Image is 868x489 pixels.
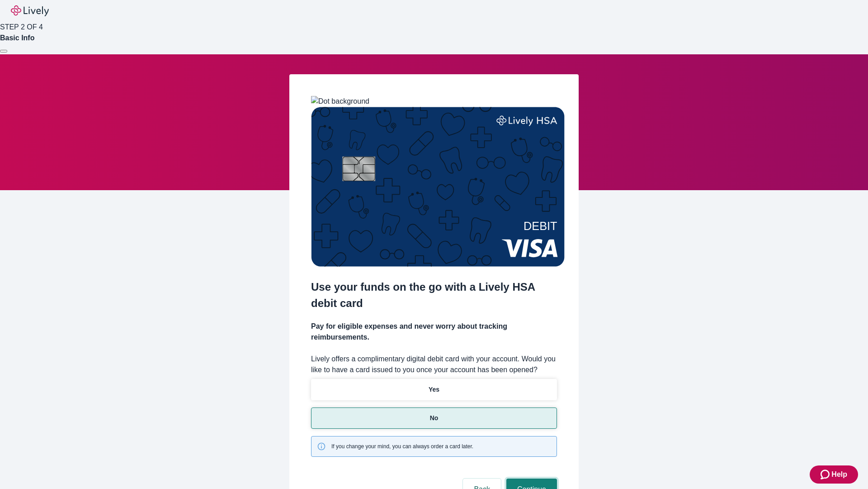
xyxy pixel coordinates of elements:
svg: Zendesk support icon [821,469,831,480]
label: Lively offers a complimentary digital debit card with your account. Would you like to have a card... [311,354,557,375]
p: Yes [429,385,439,394]
img: Lively [11,5,49,16]
span: If you change your mind, you can always order a card later. [331,442,473,451]
span: Help [831,469,847,480]
p: No [430,413,439,423]
button: No [311,407,557,429]
h2: Use your funds on the go with a Lively HSA debit card [311,279,557,312]
button: Yes [311,379,557,400]
img: Debit card [311,107,565,267]
img: Dot background [311,96,369,107]
button: Zendesk support iconHelp [810,465,858,484]
h4: Pay for eligible expenses and never worry about tracking reimbursements. [311,321,557,343]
